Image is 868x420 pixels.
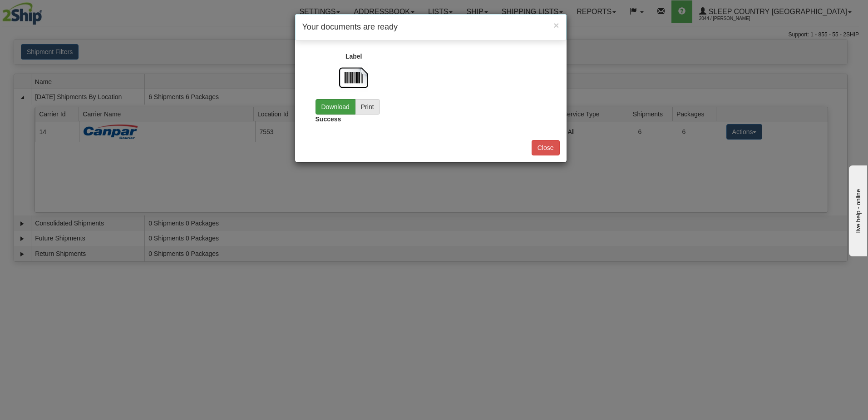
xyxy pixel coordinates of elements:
button: Print [355,99,380,115]
a: Download [316,99,355,115]
button: Close [553,20,559,30]
label: Label [345,52,362,61]
span: × [553,20,559,30]
div: live help - online [7,8,84,15]
iframe: chat widget [847,164,867,256]
h4: Your documents are ready [302,21,559,33]
label: Success [316,115,341,124]
button: Close [532,140,560,155]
